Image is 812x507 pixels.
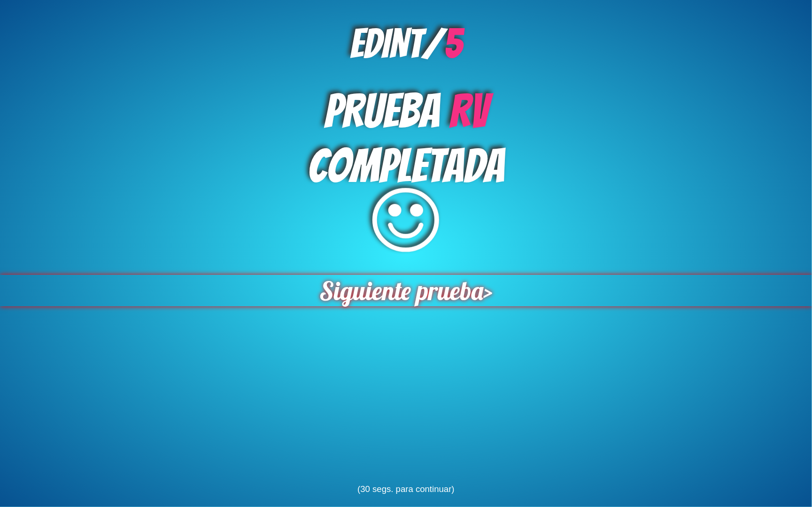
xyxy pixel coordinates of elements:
[40,482,771,497] div: (30 segs. para continuar)
[449,86,488,136] span: Rv
[444,23,462,66] span: 5
[308,141,504,191] span: COMPLETADA
[319,275,483,306] span: Siguiente prueba
[324,86,440,136] span: PRUEBA
[350,23,462,66] b: EDINT/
